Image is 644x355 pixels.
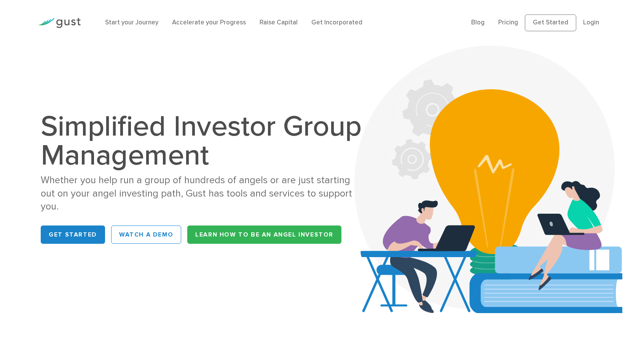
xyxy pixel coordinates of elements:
[471,19,485,26] a: Blog
[111,225,181,244] a: WATCH A DEMO
[41,225,105,244] a: Get Started
[311,19,362,26] a: Get Incorporated
[583,19,599,26] a: Login
[41,112,364,170] h1: Simplified Investor Group Management
[525,14,576,31] a: Get Started
[105,19,158,26] a: Start your Journey
[38,18,81,28] img: Gust Logo
[41,174,364,213] div: Whether you help run a group of hundreds of angels or are just starting out on your angel investi...
[260,19,298,26] a: Raise Capital
[498,19,518,26] a: Pricing
[354,46,622,313] img: Aca 2023 Hero Bg
[172,19,246,26] a: Accelerate your Progress
[187,225,341,244] a: Learn How to be an Angel Investor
